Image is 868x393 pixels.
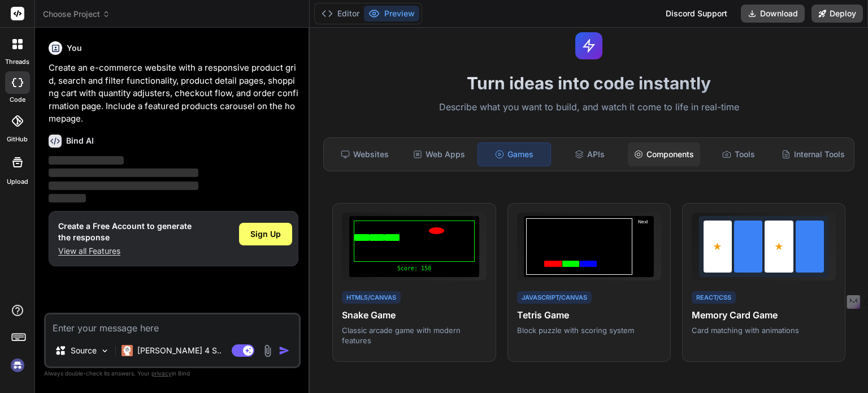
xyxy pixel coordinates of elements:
[121,345,133,356] img: Claude 4 Sonnet
[49,169,198,177] span: ‌
[316,100,861,115] p: Describe what you want to build, and watch it come to life in real-time
[250,228,281,240] span: Sign Up
[628,142,700,166] div: Components
[58,245,192,257] p: View all Features
[71,345,97,356] p: Source
[279,345,290,356] img: icon
[316,73,861,93] h1: Turn ideas into code instantly
[100,346,110,356] img: Pick Models
[317,6,364,21] button: Editor
[43,8,110,20] span: Choose Project
[364,6,419,21] button: Preview
[342,308,486,322] h4: Snake Game
[49,182,198,190] span: ‌
[517,308,661,322] h4: Tetris Game
[342,325,486,346] p: Classic arcade game with modern features
[10,95,25,105] label: code
[7,177,28,187] label: Upload
[67,42,82,54] h6: You
[659,5,734,23] div: Discord Support
[811,5,863,23] button: Deploy
[403,142,475,166] div: Web Apps
[517,325,661,335] p: Block puzzle with scoring system
[354,264,475,273] div: Score: 150
[702,142,775,166] div: Tools
[7,135,28,144] label: GitHub
[5,57,29,67] label: threads
[478,142,551,166] div: Games
[741,5,805,23] button: Download
[553,142,626,166] div: APIs
[692,291,736,304] div: React/CSS
[692,308,836,322] h4: Memory Card Game
[342,291,401,304] div: HTML5/Canvas
[137,345,222,356] p: [PERSON_NAME] 4 S..
[635,218,652,275] div: Next
[66,135,94,146] h6: Bind AI
[517,291,592,304] div: JavaScript/Canvas
[777,142,849,166] div: Internal Tools
[151,370,172,377] span: privacy
[261,344,274,357] img: attachment
[8,356,27,375] img: signin
[328,142,401,166] div: Websites
[49,156,124,165] span: ‌
[49,62,298,126] p: Create an e-commerce website with a responsive product grid, search and filter functionality, pro...
[49,194,86,202] span: ‌
[692,325,836,335] p: Card matching with animations
[44,368,301,379] p: Always double-check its answers. Your in Bind
[58,221,192,243] h1: Create a Free Account to generate the response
